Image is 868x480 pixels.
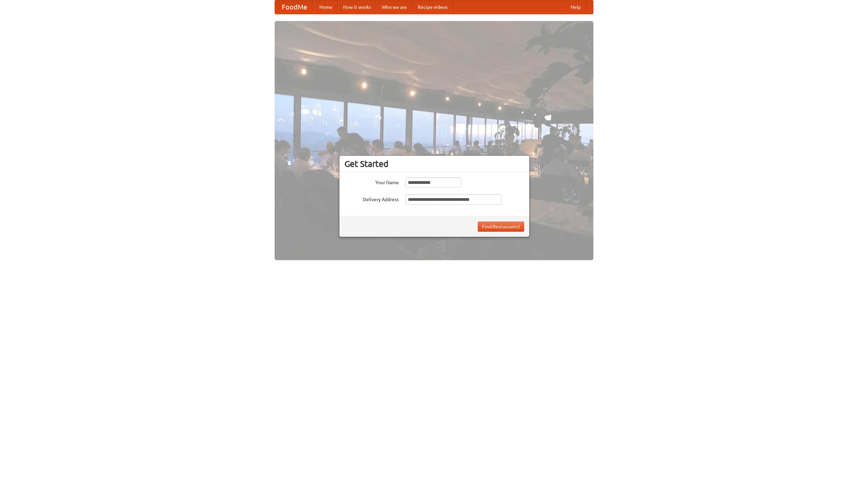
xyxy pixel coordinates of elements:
a: Help [565,0,586,14]
a: FoodMe [275,0,314,14]
h3: Get Started [344,159,524,169]
a: Home [314,0,338,14]
label: Delivery Address [344,194,399,203]
button: Find Restaurants! [478,222,524,232]
label: Your Name [344,177,399,186]
a: Recipe videos [412,0,453,14]
a: How it works [338,0,376,14]
a: Who we are [376,0,412,14]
